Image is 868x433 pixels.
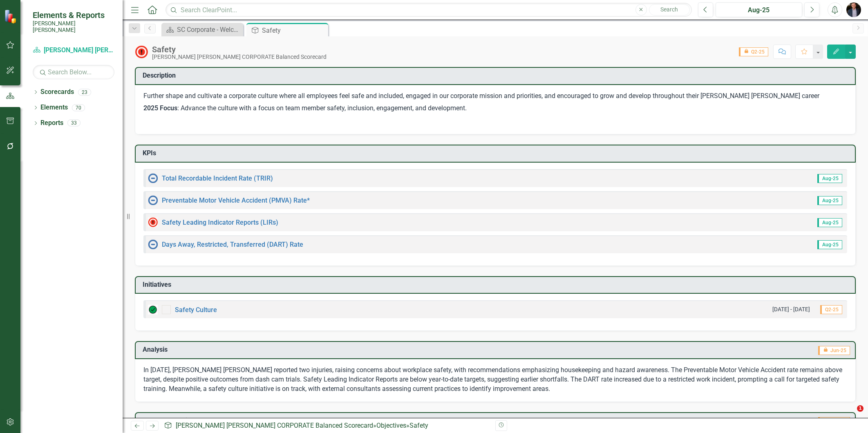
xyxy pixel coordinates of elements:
iframe: Intercom live chat [840,405,860,425]
span: 1 [857,405,864,412]
span: Aug-25 [817,240,842,249]
a: [PERSON_NAME] [PERSON_NAME] CORPORATE Balanced Scorecard [33,46,114,55]
div: » » [164,421,489,431]
div: 70 [72,104,85,111]
a: Preventable Motor Vehicle Accident (PMVA) Rate* [162,196,310,204]
h3: KPIs [143,150,851,157]
a: Total Recordable Incident Rate (TRIR) [162,174,273,182]
a: Safety Leading Indicator Reports (LIRs) [162,219,278,226]
h3: Recommendations [143,417,586,424]
input: Search Below... [33,65,114,79]
small: [DATE] - [DATE] [772,306,810,313]
img: No Information [148,195,158,205]
a: Scorecards [40,87,74,97]
p: Further shape and cultivate a corporate culture where all employees feel safe and included, engag... [143,92,847,103]
span: Aug-25 [817,174,842,183]
span: Aug-25 [817,218,842,227]
p: In [DATE], [PERSON_NAME] [PERSON_NAME] reported two injuries, raising concerns about workplace sa... [143,366,847,394]
span: Q2-25 [739,47,768,56]
p: : Advance the culture with a focus on team member safety, inclusion, engagement, and development. [143,102,847,115]
span: Elements & Reports [33,10,114,20]
div: SC Corporate - Welcome to ClearPoint [177,25,241,35]
span: Jun-25 [818,346,850,355]
button: Search [649,4,690,16]
div: Safety [152,45,327,54]
span: Jun-25 [818,417,850,426]
strong: 2025 Focus [143,104,177,112]
img: ClearPoint Strategy [4,9,18,24]
button: Aug-25 [716,2,802,17]
img: On Target [148,305,158,315]
div: 23 [78,89,91,96]
h3: Analysis [143,346,448,353]
small: [PERSON_NAME] [PERSON_NAME] [33,20,114,33]
img: Chris Amodeo [846,2,861,17]
a: Objectives [376,422,406,429]
a: SC Corporate - Welcome to ClearPoint [163,25,241,35]
h3: Initiatives [143,281,851,288]
div: Safety [262,25,326,36]
div: 33 [67,120,81,127]
span: Q2-25 [820,305,842,314]
a: Days Away, Restricted, Transferred (DART) Rate [162,241,303,248]
input: Search ClearPoint... [166,3,692,17]
div: [PERSON_NAME] [PERSON_NAME] CORPORATE Balanced Scorecard [152,54,327,60]
a: Reports [40,118,63,128]
div: Aug-25 [718,5,799,15]
span: Search [660,6,678,13]
div: Safety [409,422,428,429]
img: No Information [148,173,158,183]
span: Aug-25 [817,196,842,205]
img: Not Meeting Target [148,217,158,227]
h3: Description [143,72,851,79]
a: [PERSON_NAME] [PERSON_NAME] CORPORATE Balanced Scorecard [176,422,373,429]
img: High Alert [135,45,148,58]
img: No Information [148,239,158,249]
a: Safety Culture [175,306,217,314]
a: Elements [40,103,68,112]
